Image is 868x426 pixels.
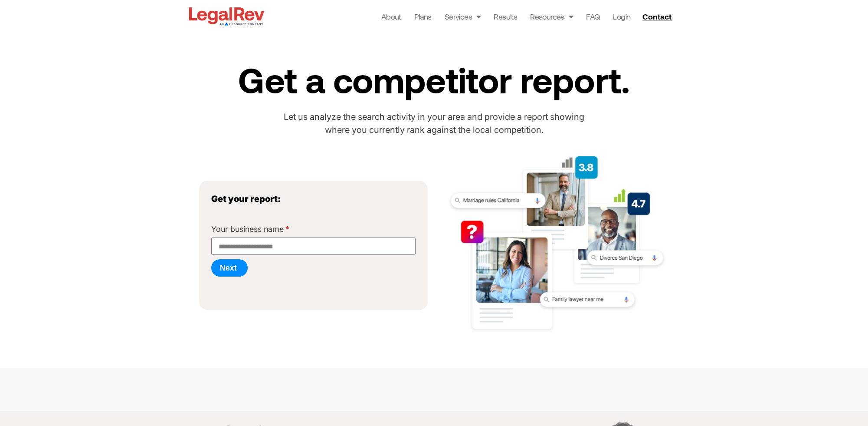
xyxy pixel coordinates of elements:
label: Your business name [211,225,289,238]
a: FAQ [586,10,600,23]
button: Next [211,259,248,277]
a: Results [494,10,517,23]
span: Contact [642,13,671,20]
a: Plans [414,10,432,23]
form: RequestReport [211,225,416,281]
a: Contact [639,10,677,23]
a: About [381,10,401,23]
a: Resources [530,10,573,23]
strong: Get your report: [211,194,281,204]
a: Login [613,10,630,23]
nav: Menu [381,10,631,23]
h2: Get a competitor report. [191,61,677,98]
a: Services [445,10,481,23]
p: Let us analyze the search activity in your area and provide a report showing where you currently ... [273,111,595,137]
